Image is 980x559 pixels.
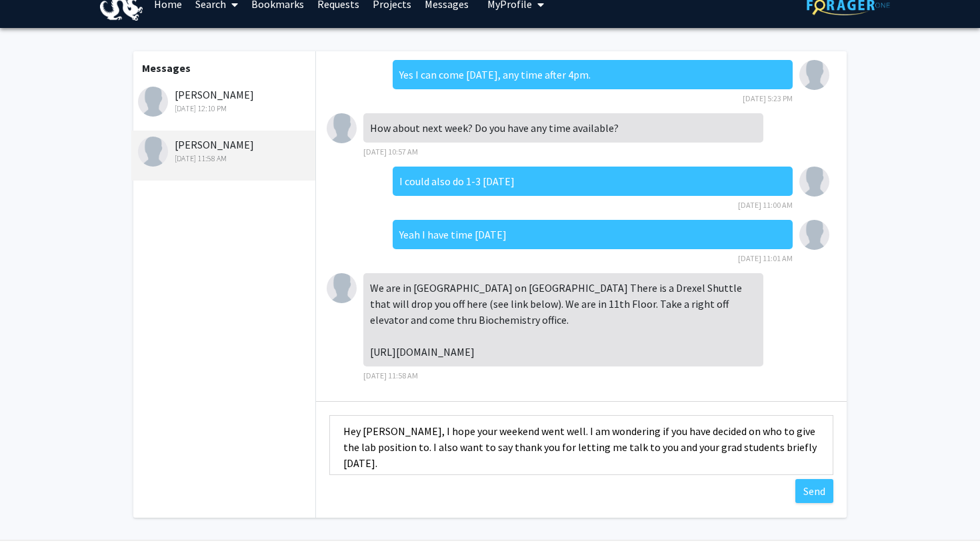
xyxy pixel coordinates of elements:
div: How about next week? Do you have any time available? [363,113,763,143]
img: Jeslynne Jayady [799,167,829,197]
span: [DATE] 11:01 AM [738,253,793,263]
span: [DATE] 10:57 AM [363,147,418,157]
img: Jeslynne Jayady [799,220,829,250]
img: Jinjie He [138,87,168,117]
div: Yeah I have time [DATE] [393,220,793,249]
span: [DATE] 5:23 PM [743,93,793,103]
div: [PERSON_NAME] [138,87,312,115]
img: Mauricio Reginato [327,113,357,143]
textarea: Message [329,415,833,475]
div: I could also do 1-3 [DATE] [393,167,793,196]
iframe: Chat [10,499,57,549]
span: [DATE] 11:58 AM [363,370,418,380]
img: Jeslynne Jayady [799,60,829,90]
span: [DATE] 11:00 AM [738,200,793,210]
div: [DATE] 12:10 PM [138,103,312,115]
img: Mauricio Reginato [138,137,168,167]
button: Send [795,479,833,503]
div: [DATE] 11:58 AM [138,153,312,165]
img: Mauricio Reginato [327,273,357,303]
div: We are in [GEOGRAPHIC_DATA] on [GEOGRAPHIC_DATA] There is a Drexel Shuttle that will drop you off... [363,273,763,366]
div: [PERSON_NAME] [138,137,312,165]
div: Yes I can come [DATE], any time after 4pm. [393,60,793,89]
b: Messages [142,61,191,75]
